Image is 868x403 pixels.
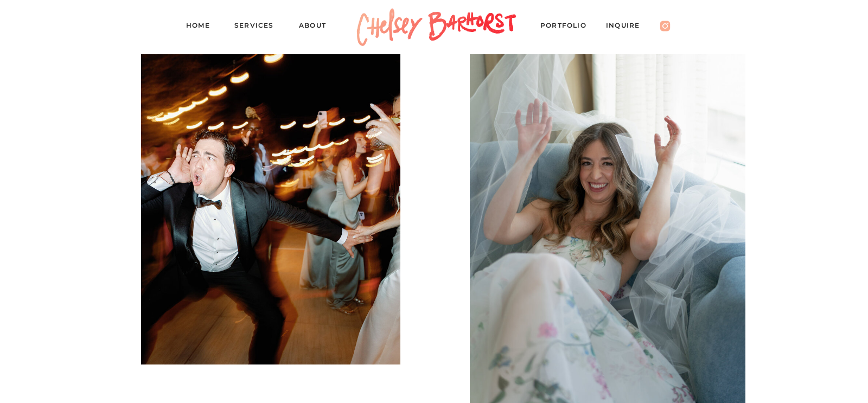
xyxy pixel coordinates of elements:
[540,20,597,35] a: PORTFOLIO
[186,20,219,35] a: Home
[234,20,283,35] a: Services
[299,20,336,35] a: About
[606,20,650,35] a: Inquire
